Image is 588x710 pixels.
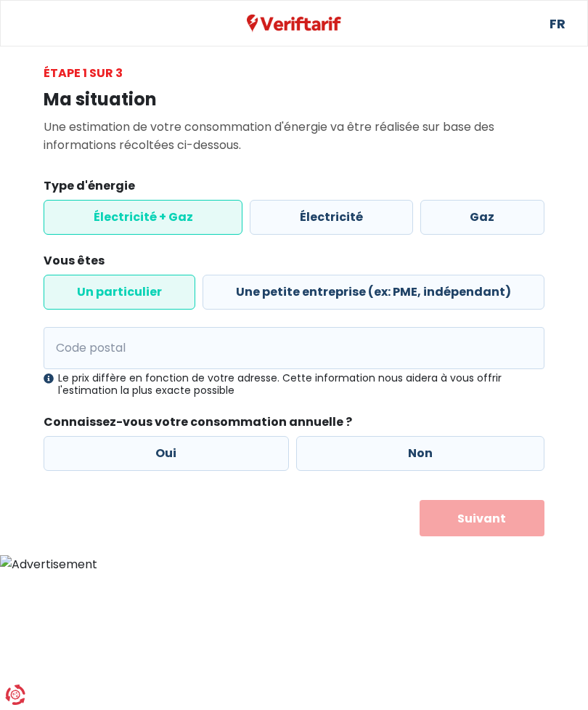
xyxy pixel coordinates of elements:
input: 1000 [44,327,544,369]
label: Non [296,436,545,471]
label: Gaz [420,200,544,235]
div: Le prix diffère en fonction de votre adresse. Cette information nous aidera à vous offrir l'estim... [44,372,544,397]
label: Une petite entreprise (ex: PME, indépendant) [203,275,544,310]
h1: Ma situation [44,89,544,110]
legend: Type d'énergie [44,177,544,200]
label: Électricité + Gaz [44,200,242,235]
label: Électricité [250,200,412,235]
label: Oui [44,436,289,471]
label: Un particulier [44,275,195,310]
div: Étape 1 sur 3 [44,64,544,82]
button: Suivant [420,500,545,536]
a: FR [550,1,564,46]
img: Veriftarif logo [247,15,342,33]
legend: Vous êtes [44,252,544,275]
legend: Connaissez-vous votre consommation annuelle ? [44,414,544,436]
p: Une estimation de votre consommation d'énergie va être réalisée sur base des informations récolté... [44,118,544,154]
